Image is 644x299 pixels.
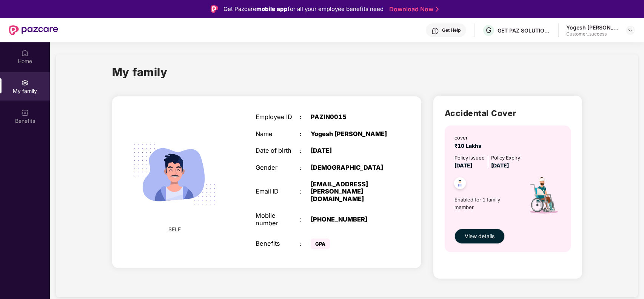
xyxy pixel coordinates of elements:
div: [DATE] [311,147,388,154]
div: GET PAZ SOLUTIONS PRIVATE LIMTED [498,27,550,34]
div: Date of birth [256,147,300,154]
span: G [486,26,491,35]
div: Policy issued [454,154,485,161]
span: [DATE] [491,162,509,169]
strong: mobile app [256,5,288,12]
span: GPA [311,239,330,249]
img: svg+xml;base64,PHN2ZyBpZD0iSGVscC0zMngzMiIgeG1sbnM9Imh0dHA6Ly93d3cudzMub3JnLzIwMDAvc3ZnIiB3aWR0aD... [431,27,439,35]
div: [EMAIL_ADDRESS][PERSON_NAME][DOMAIN_NAME] [311,181,388,203]
span: [DATE] [454,162,472,169]
div: Email ID [256,188,300,195]
div: Yogesh [PERSON_NAME] [311,130,388,138]
div: PAZIN0015 [311,113,388,121]
img: svg+xml;base64,PHN2ZyB4bWxucz0iaHR0cDovL3d3dy53My5vcmcvMjAwMC9zdmciIHdpZHRoPSIyMjQiIGhlaWdodD0iMT... [124,124,225,225]
h1: My family [112,64,168,81]
img: svg+xml;base64,PHN2ZyBpZD0iSG9tZSIgeG1sbnM9Imh0dHA6Ly93d3cudzMub3JnLzIwMDAvc3ZnIiB3aWR0aD0iMjAiIG... [21,49,29,57]
div: Gender [256,164,300,171]
img: svg+xml;base64,PHN2ZyBpZD0iRHJvcGRvd24tMzJ4MzIiIHhtbG5zPSJodHRwOi8vd3d3LnczLm9yZy8yMDAwL3N2ZyIgd2... [627,27,633,33]
span: SELF [168,225,181,234]
div: Employee ID [256,113,300,121]
img: svg+xml;base64,PHN2ZyBpZD0iQmVuZWZpdHMiIHhtbG5zPSJodHRwOi8vd3d3LnczLm9yZy8yMDAwL3N2ZyIgd2lkdGg9Ij... [21,109,29,116]
img: New Pazcare Logo [9,25,58,35]
div: Customer_success [566,31,619,37]
span: View details [465,232,495,240]
div: Get Pazcare for all your employee benefits need [223,5,384,14]
img: Logo [211,5,218,13]
div: cover [454,134,484,141]
div: Get Help [442,27,461,33]
div: : [300,113,311,121]
div: Policy Expiry [491,154,520,161]
img: icon [517,170,569,225]
img: svg+xml;base64,PHN2ZyB4bWxucz0iaHR0cDovL3d3dy53My5vcmcvMjAwMC9zdmciIHdpZHRoPSI0OC45NDMiIGhlaWdodD... [451,175,469,194]
div: [PHONE_NUMBER] [311,216,388,223]
div: : [300,164,311,171]
span: ₹10 Lakhs [454,143,484,149]
div: Yogesh [PERSON_NAME] [566,24,619,31]
span: Enabled for 1 family member [454,196,518,211]
div: : [300,147,311,154]
div: : [300,216,311,223]
div: Mobile number [256,212,300,227]
h2: Accidental Cover [445,107,571,119]
img: svg+xml;base64,PHN2ZyB3aWR0aD0iMjAiIGhlaWdodD0iMjAiIHZpZXdCb3g9IjAgMCAyMCAyMCIgZmlsbD0ibm9uZSIgeG... [21,79,29,87]
div: [DEMOGRAPHIC_DATA] [311,164,388,171]
img: Stroke [436,5,439,13]
div: Name [256,130,300,138]
a: Download Now [389,5,436,13]
div: Benefits [256,240,300,247]
button: View details [454,229,505,244]
div: : [300,188,311,195]
div: : [300,240,311,247]
div: : [300,130,311,138]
